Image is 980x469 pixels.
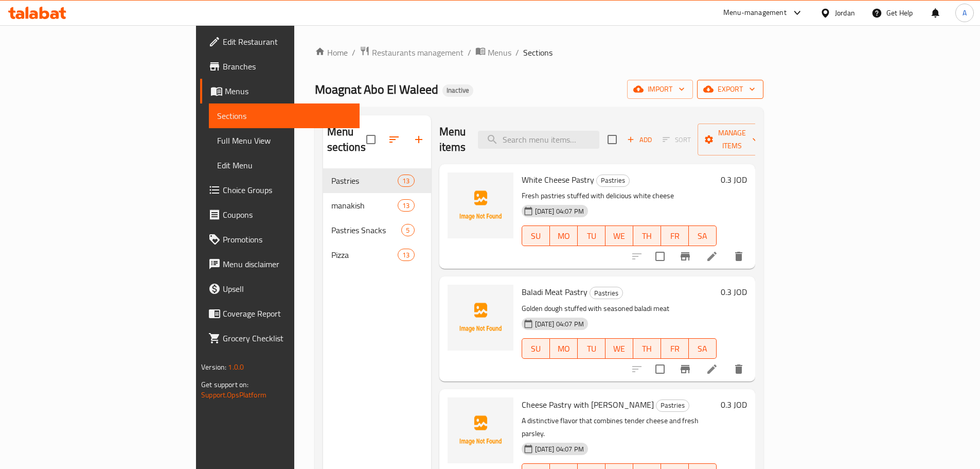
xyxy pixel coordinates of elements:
span: Select to update [649,358,671,380]
div: Pastries13 [323,168,431,193]
span: Get support on: [201,378,248,391]
a: Sections [209,103,360,128]
span: WE [610,229,629,244]
button: TU [578,225,605,246]
span: Version: [201,360,226,374]
span: Select section first [656,132,698,148]
div: items [398,199,414,212]
span: Cheese Pastry with [PERSON_NAME] [522,397,654,412]
span: Moagnat Abo El Waleed [315,78,438,101]
button: Add [623,132,656,148]
p: Golden dough stuffed with seasoned baladi meat [522,302,717,315]
span: WE [610,341,629,356]
button: SA [689,225,717,246]
a: Support.OpsPlatform [201,388,266,402]
img: Cheese Pastry with Parsley [448,397,513,463]
button: FR [661,225,689,246]
button: SU [522,225,550,246]
span: Pastries [656,399,689,411]
span: Sections [523,46,553,59]
input: search [478,131,599,149]
p: Fresh pastries stuffed with delicious white cheese [522,189,717,202]
span: Select to update [649,246,671,267]
li: / [468,46,471,59]
h6: 0.3 JOD [721,172,747,187]
span: Baladi Meat Pastry [522,284,587,300]
span: Full Menu View [217,134,351,147]
a: Upsell [200,276,360,301]
div: items [398,175,414,187]
li: / [515,46,519,59]
span: Grocery Checklist [223,332,351,344]
span: 1.0.0 [228,360,244,374]
span: 13 [398,201,414,211]
button: Branch-specific-item [673,357,698,381]
span: White Cheese Pastry [522,172,594,187]
div: Inactive [442,84,473,97]
button: import [627,80,693,99]
span: 5 [402,225,414,235]
span: MO [554,229,574,244]
button: WE [605,338,633,359]
a: Promotions [200,227,360,252]
a: Choice Groups [200,178,360,202]
span: TH [637,341,657,356]
button: Manage items [698,124,767,155]
img: Baladi Meat Pastry [448,285,513,351]
span: MO [554,341,574,356]
h6: 0.3 JOD [721,397,747,412]
span: manakish [331,199,398,212]
span: Inactive [442,86,473,95]
div: Pastries [590,287,623,299]
span: SA [693,341,712,356]
nav: Menu sections [323,164,431,271]
button: SU [522,338,550,359]
span: Restaurants management [372,46,464,59]
a: Branches [200,54,360,79]
img: White Cheese Pastry [448,172,513,238]
span: Select section [601,129,623,150]
span: import [635,83,685,96]
a: Edit menu item [706,250,718,263]
p: A distinctive flavor that combines tender cheese and fresh parsley. [522,414,717,440]
a: Coupons [200,202,360,227]
div: items [401,224,414,236]
a: Menus [475,46,511,59]
a: Restaurants management [360,46,464,59]
span: Add [626,134,653,146]
a: Menu disclaimer [200,252,360,276]
span: SU [526,229,546,244]
a: Menus [200,79,360,103]
div: Pastries [656,399,689,412]
div: Menu-management [723,7,787,19]
span: Manage items [706,127,758,152]
button: FR [661,338,689,359]
button: SA [689,338,717,359]
span: [DATE] 04:07 PM [531,444,588,454]
span: 13 [398,176,414,186]
button: Branch-specific-item [673,244,698,269]
div: Pastries Snacks [331,224,402,236]
span: TU [582,229,601,244]
span: [DATE] 04:07 PM [531,319,588,329]
span: Pizza [331,249,398,261]
div: Jordan [835,7,855,19]
span: Sections [217,110,351,122]
span: Edit Restaurant [223,36,351,48]
span: Pastries [597,175,629,186]
span: Promotions [223,233,351,246]
div: items [398,249,414,261]
button: delete [726,244,751,269]
button: TH [633,225,661,246]
span: Sort sections [382,127,406,152]
span: Edit Menu [217,159,351,171]
button: MO [550,225,578,246]
span: Pastries [331,175,398,187]
span: TU [582,341,601,356]
a: Full Menu View [209,128,360,153]
span: A [963,7,967,19]
span: Coverage Report [223,307,351,320]
span: Select all sections [360,129,382,150]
